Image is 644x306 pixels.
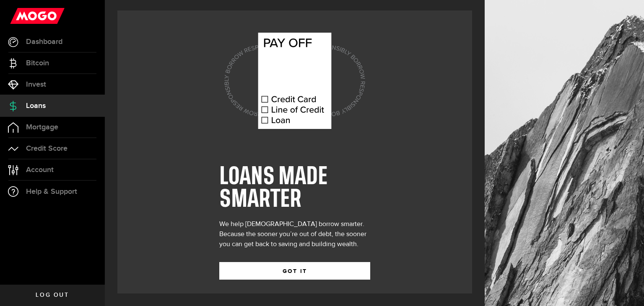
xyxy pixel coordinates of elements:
[219,219,370,249] div: We help [DEMOGRAPHIC_DATA] borrow smarter. Because the sooner you’re out of debt, the sooner you ...
[26,102,46,110] span: Loans
[36,292,69,298] span: Log out
[26,81,46,88] span: Invest
[26,59,49,67] span: Bitcoin
[26,188,77,195] span: Help & Support
[26,38,62,46] span: Dashboard
[26,123,58,131] span: Mortgage
[26,166,54,174] span: Account
[26,145,68,152] span: Credit Score
[219,262,370,280] button: GOT IT
[219,166,370,211] h1: LOANS MADE SMARTER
